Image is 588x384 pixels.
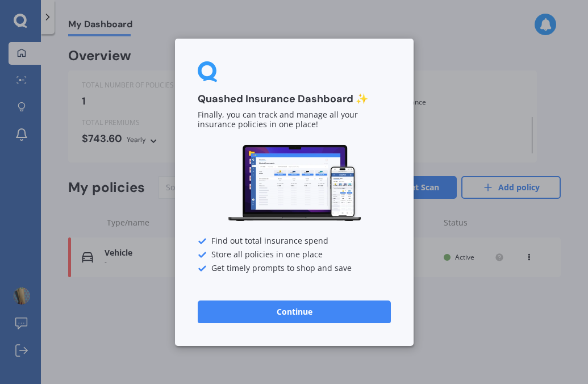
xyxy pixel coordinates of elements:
[198,110,391,130] p: Finally, you can track and manage all your insurance policies in one place!
[198,93,391,106] h3: Quashed Insurance Dashboard ✨
[226,143,362,223] img: Dashboard
[198,236,391,245] div: Find out total insurance spend
[198,300,391,323] button: Continue
[198,264,391,273] div: Get timely prompts to shop and save
[198,250,391,259] div: Store all policies in one place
